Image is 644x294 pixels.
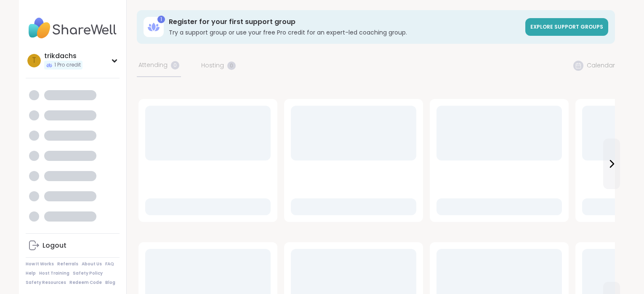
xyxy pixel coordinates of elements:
a: Help [26,270,36,276]
a: How It Works [26,261,54,267]
span: Explore support groups [530,23,603,30]
a: Safety Resources [26,280,66,286]
div: trikdachs [44,51,82,61]
span: 1 Pro credit [54,61,81,69]
h3: Try a support group or use your free Pro credit for an expert-led coaching group. [169,28,520,37]
a: Blog [105,280,115,286]
div: Logout [43,241,67,250]
a: Logout [26,235,120,256]
a: Redeem Code [69,280,102,286]
a: Referrals [57,261,78,267]
a: Safety Policy [73,270,103,276]
img: ShareWell Nav Logo [26,13,120,43]
span: t [32,55,36,66]
div: 1 [157,16,165,23]
a: Host Training [39,270,69,276]
a: FAQ [105,261,114,267]
a: Explore support groups [525,18,608,36]
a: About Us [82,261,102,267]
h3: Register for your first support group [169,17,520,27]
